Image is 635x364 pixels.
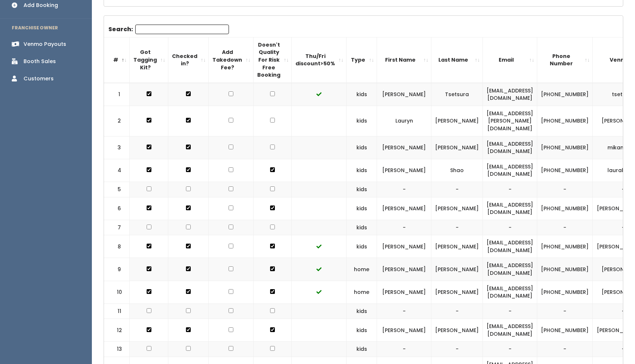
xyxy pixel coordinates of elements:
[347,83,377,106] td: kids
[431,106,483,136] td: [PERSON_NAME]
[104,220,130,235] td: 7
[431,197,483,220] td: [PERSON_NAME]
[537,319,593,342] td: [PHONE_NUMBER]
[347,197,377,220] td: kids
[347,136,377,159] td: kids
[537,235,593,258] td: [PHONE_NUMBER]
[377,235,431,258] td: [PERSON_NAME]
[104,182,130,197] td: 5
[377,258,431,281] td: [PERSON_NAME]
[483,220,537,235] td: -
[104,159,130,182] td: 4
[431,136,483,159] td: [PERSON_NAME]
[292,37,347,83] th: Thu/Fri discount&gt;50%: activate to sort column ascending
[347,235,377,258] td: kids
[431,37,483,83] th: Last Name: activate to sort column ascending
[347,37,377,83] th: Type: activate to sort column ascending
[483,319,537,342] td: [EMAIL_ADDRESS][DOMAIN_NAME]
[483,37,537,83] th: Email: activate to sort column ascending
[377,281,431,303] td: [PERSON_NAME]
[483,159,537,182] td: [EMAIL_ADDRESS][DOMAIN_NAME]
[104,235,130,258] td: 8
[104,281,130,303] td: 10
[537,83,593,106] td: [PHONE_NUMBER]
[104,106,130,136] td: 2
[104,37,130,83] th: #: activate to sort column descending
[537,258,593,281] td: [PHONE_NUMBER]
[24,40,66,48] div: Venmo Payouts
[483,258,537,281] td: [EMAIL_ADDRESS][DOMAIN_NAME]
[347,319,377,342] td: kids
[24,75,54,83] div: Customers
[537,159,593,182] td: [PHONE_NUMBER]
[254,37,292,83] th: Doesn't Quality For Risk Free Booking : activate to sort column ascending
[209,37,254,83] th: Add Takedown Fee?: activate to sort column ascending
[347,106,377,136] td: kids
[537,197,593,220] td: [PHONE_NUMBER]
[347,342,377,357] td: kids
[104,197,130,220] td: 6
[431,258,483,281] td: [PERSON_NAME]
[377,136,431,159] td: [PERSON_NAME]
[431,342,483,357] td: -
[377,319,431,342] td: [PERSON_NAME]
[377,182,431,197] td: -
[347,281,377,303] td: home
[537,303,593,319] td: -
[377,303,431,319] td: -
[431,235,483,258] td: [PERSON_NAME]
[104,319,130,342] td: 12
[347,182,377,197] td: kids
[130,37,168,83] th: Got Tagging Kit?: activate to sort column ascending
[483,303,537,319] td: -
[104,342,130,357] td: 13
[431,83,483,106] td: Tsetsura
[377,197,431,220] td: [PERSON_NAME]
[537,281,593,303] td: [PHONE_NUMBER]
[537,182,593,197] td: -
[347,303,377,319] td: kids
[24,1,58,9] div: Add Booking
[377,220,431,235] td: -
[431,303,483,319] td: -
[483,235,537,258] td: [EMAIL_ADDRESS][DOMAIN_NAME]
[377,106,431,136] td: Lauryn
[431,319,483,342] td: [PERSON_NAME]
[483,182,537,197] td: -
[483,197,537,220] td: [EMAIL_ADDRESS][DOMAIN_NAME]
[483,83,537,106] td: [EMAIL_ADDRESS][DOMAIN_NAME]
[135,25,229,34] input: Search:
[431,159,483,182] td: Shao
[537,342,593,357] td: -
[104,303,130,319] td: 11
[168,37,209,83] th: Checked in?: activate to sort column ascending
[537,37,593,83] th: Phone Number: activate to sort column ascending
[377,342,431,357] td: -
[347,159,377,182] td: kids
[483,106,537,136] td: [EMAIL_ADDRESS][PERSON_NAME][DOMAIN_NAME]
[431,182,483,197] td: -
[537,220,593,235] td: -
[483,342,537,357] td: -
[108,25,229,34] label: Search:
[347,220,377,235] td: kids
[431,281,483,303] td: [PERSON_NAME]
[431,220,483,235] td: -
[24,58,56,65] div: Booth Sales
[537,106,593,136] td: [PHONE_NUMBER]
[483,281,537,303] td: [EMAIL_ADDRESS][DOMAIN_NAME]
[483,136,537,159] td: [EMAIL_ADDRESS][DOMAIN_NAME]
[104,258,130,281] td: 9
[537,136,593,159] td: [PHONE_NUMBER]
[377,83,431,106] td: [PERSON_NAME]
[347,258,377,281] td: home
[104,136,130,159] td: 3
[377,159,431,182] td: [PERSON_NAME]
[104,83,130,106] td: 1
[377,37,431,83] th: First Name: activate to sort column ascending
